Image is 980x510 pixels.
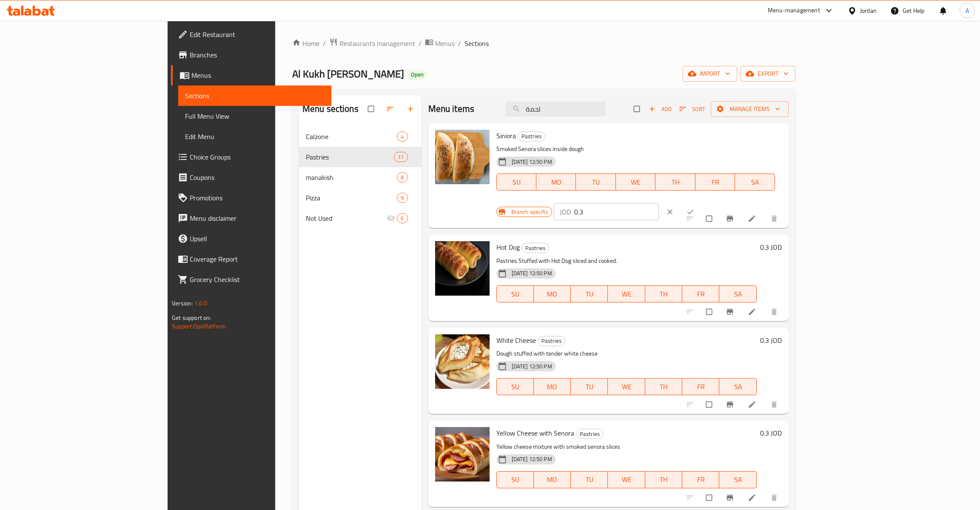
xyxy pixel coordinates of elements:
[171,147,331,167] a: Choice Groups
[190,213,325,223] span: Menu disclaimer
[401,100,422,118] button: Add section
[649,473,679,486] span: TH
[171,269,331,290] a: Grocery Checklist
[299,123,422,232] nav: Menu sections
[674,103,711,116] span: Sort items
[500,288,530,300] span: SU
[190,193,325,203] span: Promotions
[701,396,719,413] span: Select to update
[645,285,682,302] button: TH
[576,429,604,439] div: Pastries
[500,473,530,486] span: SU
[721,209,741,228] button: Branch-specific-item
[608,285,645,302] button: WE
[306,172,397,182] span: manakish
[579,176,612,188] span: TU
[397,131,407,142] div: items
[571,378,608,395] button: TU
[521,243,549,253] div: Pastries
[190,29,325,40] span: Edit Restaurant
[611,288,641,300] span: WE
[536,174,576,191] button: MO
[677,103,707,116] button: Sort
[397,133,407,141] span: 4
[306,152,394,162] span: Pastries
[496,334,536,347] span: White Cheese
[608,378,645,395] button: WE
[500,176,533,188] span: SU
[682,378,719,395] button: FR
[560,207,571,217] p: JOD
[190,254,325,264] span: Coverage Report
[538,336,565,346] span: Pastries
[496,442,757,452] p: Yellow cheese mixture with smoked senora slices
[686,381,716,393] span: FR
[171,167,331,188] a: Coupons
[534,378,571,395] button: MO
[760,334,782,346] h6: 0.3 JOD
[419,38,422,48] li: /
[194,298,208,309] span: 1.0.0
[458,38,461,48] li: /
[299,147,422,167] div: Pastries11
[574,473,604,486] span: TU
[171,65,331,85] a: Menus
[464,38,489,48] span: Sections
[681,202,701,221] button: ok
[435,334,490,389] img: White Cheese
[682,471,719,488] button: FR
[655,174,695,191] button: TH
[508,208,552,216] span: Branch specific
[645,378,682,395] button: TH
[574,381,604,393] span: TU
[738,176,771,188] span: SA
[306,193,397,203] div: Pizza
[701,490,719,506] span: Select to update
[721,302,741,321] button: Branch-specific-item
[686,288,716,300] span: FR
[190,50,325,60] span: Branches
[171,208,331,228] a: Menu disclaimer
[619,176,652,188] span: WE
[647,103,674,116] span: Add item
[496,144,775,154] p: Smoked Senora slices inside dough
[661,202,681,221] button: clear
[537,473,567,486] span: MO
[649,104,672,114] span: Add
[171,228,331,249] a: Upsell
[695,174,735,191] button: FR
[339,38,415,48] span: Restaurants management
[191,70,325,80] span: Menus
[768,6,820,16] div: Menu-management
[534,471,571,488] button: MO
[508,269,556,277] span: [DATE] 12:50 PM
[397,193,407,203] div: items
[860,6,877,15] div: Jordan
[428,103,475,115] h2: Menu items
[747,68,789,79] span: export
[171,188,331,208] a: Promotions
[686,473,716,486] span: FR
[611,381,641,393] span: WE
[496,471,534,488] button: SU
[394,152,407,162] div: items
[185,91,325,101] span: Sections
[611,473,641,486] span: WE
[397,174,407,182] span: 8
[576,429,603,439] span: Pastries
[518,131,545,142] div: Pastries
[765,302,785,321] button: delete
[721,488,741,507] button: Branch-specific-item
[172,298,193,309] span: Version:
[496,174,536,191] button: SU
[397,172,407,182] div: items
[496,427,574,439] span: Yellow Cheese with Senora
[719,378,756,395] button: SA
[689,68,730,79] span: import
[292,38,795,49] nav: breadcrumb
[649,381,679,393] span: TH
[397,194,407,202] span: 9
[496,256,757,266] p: Pastries Stuffed with Hot Dog sliced and cooked.
[387,214,395,222] svg: Inactive section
